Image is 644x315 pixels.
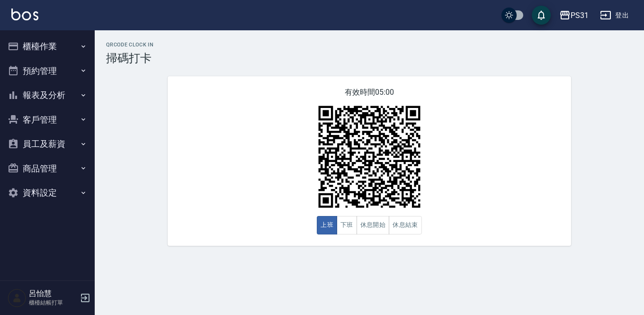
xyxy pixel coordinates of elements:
h3: 掃碼打卡 [106,52,633,65]
h2: QRcode Clock In [106,42,633,48]
button: 休息開始 [357,216,390,234]
button: 報表及分析 [4,83,91,108]
button: 預約管理 [4,59,91,83]
img: Logo [11,9,38,20]
button: save [532,6,551,25]
button: 下班 [337,216,357,234]
button: 休息結束 [389,216,422,234]
button: 員工及薪資 [4,132,91,156]
img: Person [8,288,27,307]
button: 客戶管理 [4,108,91,132]
div: 有效時間 05:00 [168,76,571,246]
div: PS31 [571,9,589,21]
button: PS31 [555,6,592,25]
button: 上班 [317,216,337,234]
button: 資料設定 [4,180,91,205]
button: 商品管理 [4,156,91,181]
p: 櫃檯結帳打單 [29,298,77,307]
h5: 呂怡慧 [29,289,77,298]
button: 登出 [596,7,633,24]
button: 櫃檯作業 [4,34,91,59]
